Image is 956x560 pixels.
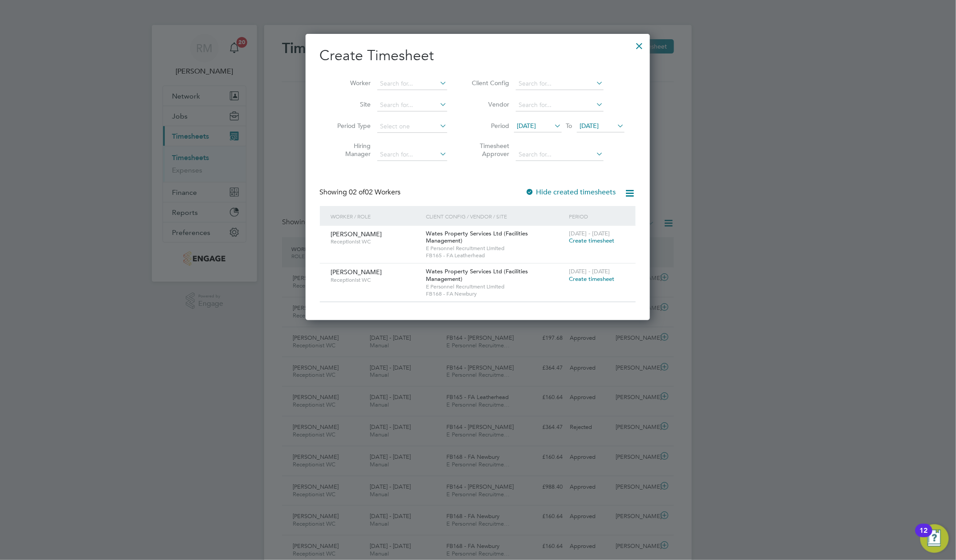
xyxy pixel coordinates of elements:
[426,245,565,252] span: E Personnel Recruitment Limited
[516,99,604,111] input: Search for...
[377,99,447,111] input: Search for...
[569,275,615,283] span: Create timesheet
[426,283,565,290] span: E Personnel Recruitment Limited
[349,188,365,197] span: 02 of
[569,268,610,275] span: [DATE] - [DATE]
[331,276,420,284] span: Receptionist WC
[331,100,371,108] label: Site
[470,122,510,130] label: Period
[920,524,949,553] button: Open Resource Center, 12 new notifications
[377,78,447,90] input: Search for...
[470,100,510,108] label: Vendor
[564,120,575,132] span: To
[331,230,382,238] span: [PERSON_NAME]
[920,531,928,542] div: 12
[470,142,510,158] label: Timesheet Approver
[331,142,371,158] label: Hiring Manager
[331,122,371,130] label: Period Type
[426,230,528,245] span: Wates Property Services Ltd (Facilities Management)
[516,148,604,161] input: Search for...
[526,188,616,197] label: Hide created timesheets
[569,237,615,244] span: Create timesheet
[377,120,447,133] input: Select one
[517,122,536,130] span: [DATE]
[426,252,565,259] span: FB165 - FA Leatherhead
[424,206,567,226] div: Client Config / Vendor / Site
[349,188,401,197] span: 02 Workers
[426,268,528,283] span: Wates Property Services Ltd (Facilities Management)
[329,206,424,226] div: Worker / Role
[569,230,610,237] span: [DATE] - [DATE]
[580,122,599,130] span: [DATE]
[331,268,382,276] span: [PERSON_NAME]
[567,206,627,226] div: Period
[470,79,510,87] label: Client Config
[331,79,371,87] label: Worker
[320,188,403,197] div: Showing
[320,46,636,65] h2: Create Timesheet
[426,290,565,297] span: FB168 - FA Newbury
[377,148,447,161] input: Search for...
[516,78,604,90] input: Search for...
[331,238,420,245] span: Receptionist WC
